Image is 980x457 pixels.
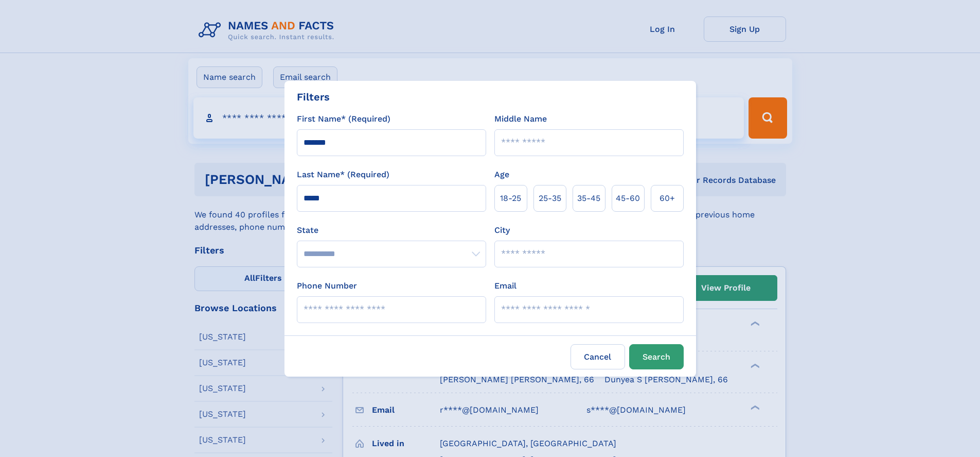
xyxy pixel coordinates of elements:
span: 60+ [660,192,675,205]
span: 45‑60 [616,192,640,205]
button: Search [629,344,684,369]
label: Last Name* (Required) [297,168,389,181]
span: 25‑35 [539,192,561,205]
label: Cancel [571,344,625,369]
span: 18‑25 [500,192,521,205]
label: Middle Name [494,113,547,125]
label: State [297,224,486,236]
label: Age [494,168,509,181]
div: Filters [297,89,330,105]
label: First Name* (Required) [297,113,390,125]
label: Email [494,280,516,292]
label: Phone Number [297,280,357,292]
label: City [494,224,510,236]
span: 35‑45 [577,192,600,205]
